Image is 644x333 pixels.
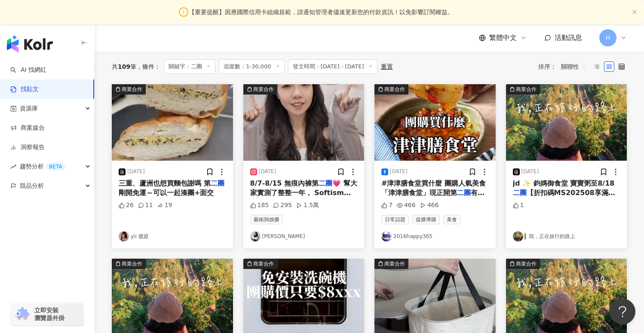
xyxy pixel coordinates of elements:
a: 洞察報告 [10,143,45,152]
div: 商業合作 [384,260,405,268]
img: KOL Avatar [119,231,129,241]
div: [DATE] [259,168,276,175]
div: 466 [397,201,416,210]
span: 藝術與娛樂 [250,215,283,224]
div: 26 [119,201,134,210]
div: 商業合作 [516,260,537,268]
button: 商業合作 [112,84,233,161]
span: 發文時間：[DATE] - [DATE] [288,59,377,74]
span: 【重要提醒】因應國際信用卡組織規範，請通知管理者儘速更新您的付款資訊！以免影響訂閱權益。 [189,7,454,17]
mark: 二團 [457,189,471,197]
a: KOL Avatar2016happy365 [381,231,489,241]
span: rise [10,164,16,170]
div: 19 [157,201,172,210]
span: 競品分析 [20,176,44,196]
button: 商業合作 [374,84,496,161]
img: post-image [112,84,233,161]
div: 商業合作 [122,260,142,268]
div: [DATE] [390,168,408,175]
a: chrome extension立即安裝 瀏覽器外掛 [11,302,83,326]
span: 剛開免運～可以一起湊團+面交 [119,189,214,197]
span: 💗 幫大家實測了整整一年， Softism的內褲真的很可以！ 留言「隱形」拿專屬欸娜觀眾の6折價🥳 #夏天必備 #不尷尬必收 #softism #無痕內褲 #夏天 #洋裝 #內褲 [250,179,357,235]
mark: 二團 [211,179,224,187]
div: 7 [381,201,393,210]
span: H [606,33,610,43]
span: 日常話題 [381,215,409,224]
div: [DATE] [521,168,539,175]
div: 商業合作 [253,85,274,94]
div: 重置 [381,63,393,70]
span: 繁體中文 [489,33,517,43]
img: KOL Avatar [381,231,392,241]
span: 促購導購 [412,215,440,224]
mark: 二團 [319,179,332,187]
div: 295 [273,201,292,210]
div: 商業合作 [122,85,142,94]
div: 共 筆 [112,63,136,70]
div: 11 [138,201,153,210]
img: logo [7,35,53,52]
div: 排序： [538,60,592,73]
span: 8/7-8/15 無痕內褲第 [250,179,319,187]
span: 關聯性 [561,60,587,73]
span: 關鍵字：二團 [164,59,215,74]
span: 美食 [443,215,460,224]
img: KOL Avatar [250,231,261,241]
img: post-image [374,84,496,161]
div: 1 [513,201,524,210]
iframe: Help Scout Beacon - Open [610,299,635,324]
span: 追蹤數：1-30,000 [219,59,284,74]
span: jd ✨ 鈞媽御食堂 寶寶粥至8/18 [513,179,615,187]
button: 商業合作 [243,84,365,161]
div: 商業合作 [516,85,537,94]
span: 三重、蘆洲也想買麵包謝嗎 第 [119,179,211,187]
span: 資源庫 [20,99,38,118]
a: 商案媒合 [10,124,45,132]
a: searchAI 找網紅 [10,66,46,74]
img: chrome extension [14,307,31,321]
a: KOL Avataryii 臆庭 [119,231,226,241]
img: post-image [243,84,365,161]
span: 趨勢分析 [20,157,65,176]
span: 活動訊息 [555,34,582,42]
button: close [632,9,637,15]
div: 185 [250,201,269,210]
span: 立即安裝 瀏覽器外掛 [34,306,64,322]
span: 條件 ： [136,63,160,70]
a: 找貼文 [10,85,39,94]
a: KOL Avatar▎我，正在旅行的路上 [513,231,620,241]
img: post-image [506,84,627,161]
div: BETA [46,162,65,171]
div: 1.5萬 [296,201,319,210]
div: [DATE] [127,168,145,175]
span: #津津膳食堂買什麼 團購人氣美食「津津膳食堂」現正開第 [381,179,486,197]
a: KOL Avatar[PERSON_NAME] [250,231,358,241]
div: 商業合作 [253,260,274,268]
img: KOL Avatar [513,231,523,241]
span: 109 [118,63,130,70]
button: 商業合作 [506,84,627,161]
div: 商業合作 [384,85,405,94]
div: 466 [420,201,439,210]
span: 【折扣碼MS202508享滿千折百 [513,189,615,206]
mark: 二團 [513,189,527,197]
